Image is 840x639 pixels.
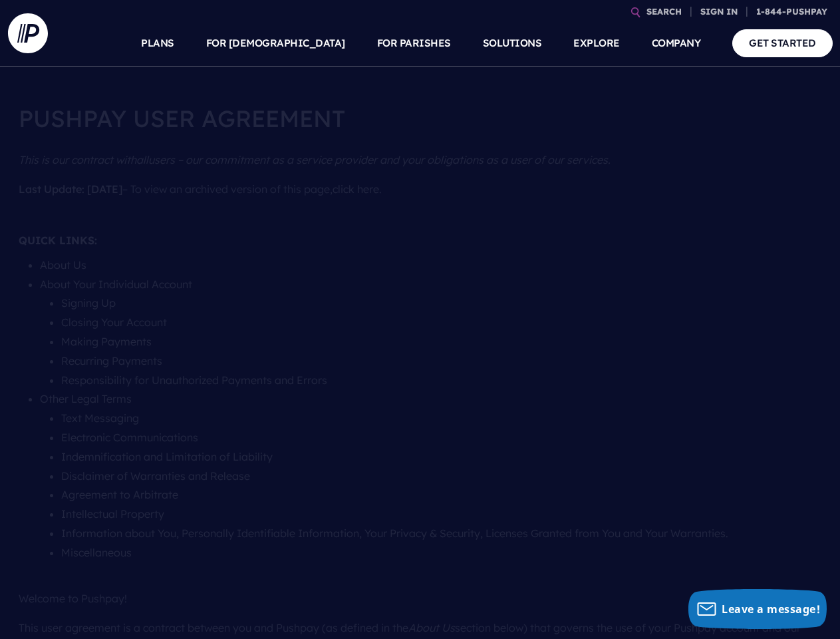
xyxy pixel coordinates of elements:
a: EXPLORE [573,20,620,67]
a: GET STARTED [732,29,833,57]
a: PLANS [141,20,174,67]
button: Leave a message! [688,589,827,629]
a: FOR [DEMOGRAPHIC_DATA] [206,20,345,67]
a: SOLUTIONS [483,20,542,67]
span: Leave a message! [722,602,820,616]
a: COMPANY [652,20,701,67]
a: FOR PARISHES [377,20,451,67]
